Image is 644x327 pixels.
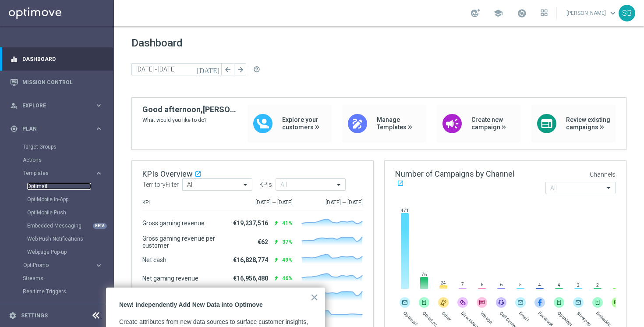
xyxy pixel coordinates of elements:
[22,71,103,94] a: Mission Control
[23,140,113,153] div: Target Groups
[23,263,95,268] div: OptiPromo
[27,183,91,190] a: Optimail
[493,8,503,18] span: school
[95,124,103,133] i: keyboard_arrow_right
[95,261,103,270] i: keyboard_arrow_right
[27,196,91,203] a: OptiMobile In-App
[619,5,635,21] div: SB
[27,193,113,206] div: OptiMobile In-App
[21,313,48,318] a: Settings
[27,206,113,219] div: OptiMobile Push
[23,272,113,285] div: Streams
[22,126,95,132] span: Plan
[23,167,113,259] div: Templates
[23,171,86,176] span: Templates
[23,285,113,298] div: Realtime Triggers
[23,275,91,282] a: Streams
[95,169,103,178] i: keyboard_arrow_right
[566,7,619,20] a: [PERSON_NAME]
[10,125,95,133] div: Plan
[10,125,18,133] i: gps_fixed
[23,143,91,150] a: Target Groups
[10,71,103,94] div: Mission Control
[27,222,91,229] a: Embedded Messaging
[22,103,95,108] span: Explore
[22,47,103,71] a: Dashboard
[23,153,113,167] div: Actions
[9,312,17,320] i: settings
[23,156,91,163] a: Actions
[10,102,18,110] i: person_search
[27,235,91,242] a: Web Push Notifications
[608,8,618,18] span: keyboard_arrow_down
[10,55,18,63] i: equalizer
[10,102,95,110] div: Explore
[95,101,103,110] i: keyboard_arrow_right
[27,209,91,216] a: OptiMobile Push
[27,232,113,245] div: Web Push Notifications
[23,263,86,268] span: OptiPromo
[23,288,91,295] a: Realtime Triggers
[310,290,318,304] button: Close
[23,171,95,176] div: Templates
[27,249,91,256] a: Webpage Pop-up
[119,301,263,308] strong: New! Independently Add New Data into Optimove
[10,47,103,71] div: Dashboard
[23,259,113,272] div: OptiPromo
[27,245,113,259] div: Webpage Pop-up
[27,219,113,232] div: Embedded Messaging
[27,180,113,193] div: Optimail
[93,223,107,229] div: BETA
